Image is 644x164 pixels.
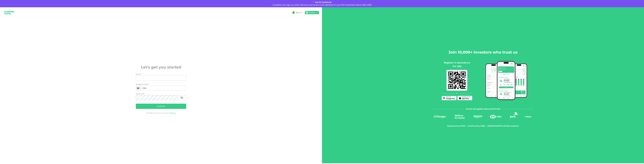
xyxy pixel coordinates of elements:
span: Email [136,73,140,75]
strong: 🚀 Get 2% Cashback! [313,1,332,3]
input: email [136,76,183,81]
img: logo [473,115,482,118]
span: Complete your sign-up within 48 hours and receive a 2% cashback on your first investment above AE... [273,4,372,6]
img: App Store [458,97,471,100]
span: Password [136,93,144,95]
div: + More [525,115,531,120]
img: logo [452,114,467,119]
img: mobile-app [447,70,467,91]
img: Play Store [443,97,455,100]
h2: Join 10,000+ investors who trust us [448,49,518,55]
a: Sign in [170,112,176,114]
div: Creditworthy SMEs [468,125,485,127]
span: Mobile Number [136,83,148,86]
div: Saudi Arabia: + 966 [136,86,141,90]
img: logo [3,9,16,16]
div: Regulated by DFSA [447,125,465,127]
input: password [136,95,178,100]
img: logo [433,115,447,119]
div: Global [309,11,315,14]
img: logo [489,115,502,118]
div: Already have an account? [136,112,186,114]
span: Or [456,92,458,94]
input: 1 (702) 123-4567 [136,86,186,91]
h2: Let's get you started [136,64,186,70]
span: Invest alongside executives from [466,107,500,111]
button: Continue [136,104,186,109]
img: logo [510,112,518,118]
div: Register in seconds on our app [442,61,472,68]
div: [DEMOGRAPHIC_DATA]-compliant [488,125,519,127]
img: mobile-app [485,61,527,100]
div: KSA [296,11,299,14]
img: flag-sa.b9a346574cdc8950dd34b50780441f57.svg [292,11,295,14]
